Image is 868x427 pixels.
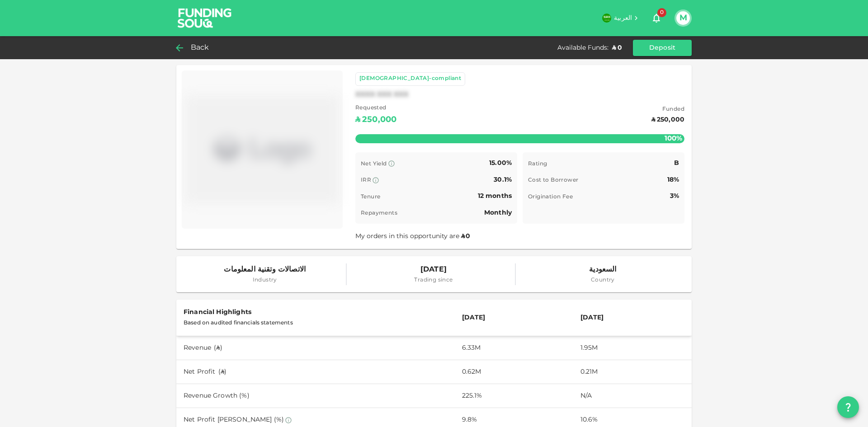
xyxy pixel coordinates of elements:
span: 12 months [478,193,512,199]
td: N/A [573,384,692,408]
span: Requested [355,104,396,113]
span: Tenure [361,194,380,200]
td: 6.33M [455,336,573,360]
div: ʢ 0 [612,43,622,52]
span: 0 [466,233,470,239]
td: 225.1% [455,384,573,408]
span: ( ʢ ) [218,369,226,375]
span: ( ʢ ) [214,345,222,351]
span: IRR [361,178,371,183]
th: [DATE] [455,300,573,336]
img: flag-sa.b9a346574cdc8950dd34b50780441f57.svg [602,14,611,23]
span: Country [589,276,616,285]
div: Based on audited financials statements [184,318,448,328]
span: Net Yield [361,161,387,167]
div: XXXX XXX XXX [355,89,409,100]
span: ʢ [461,233,465,239]
span: Cost to Borrower [528,178,578,183]
div: [DEMOGRAPHIC_DATA]-compliant [359,75,461,84]
span: Funded [651,105,684,114]
span: السعودية [589,263,616,276]
span: 0 [657,8,666,17]
td: Revenue Growth (%) [176,384,455,408]
span: 3% [670,193,679,199]
span: [DATE] [414,263,453,276]
span: Trading since [414,276,453,285]
div: Financial Highlights [184,307,448,318]
td: 1.95M [573,336,692,360]
span: Rating [528,161,547,167]
td: 0.21M [573,360,692,384]
button: M [676,11,690,25]
span: Net Profit [184,369,216,375]
span: 30.1% [494,177,512,183]
button: 0 [647,9,665,27]
th: [DATE] [573,300,692,336]
button: Deposit [633,40,692,56]
span: B [674,160,679,166]
div: Available Funds : [557,43,609,52]
td: 0.62M [455,360,573,384]
span: Revenue [184,345,211,351]
span: My orders in this opportunity are [355,233,471,239]
span: Origination Fee [528,194,573,200]
button: question [837,396,859,418]
img: Marketplace Logo [185,74,339,225]
span: الاتصالات وتقنية المعلومات [224,263,306,276]
span: Back [191,42,209,54]
span: Industry [224,276,306,285]
span: العربية [614,15,632,21]
span: 15.00% [489,160,512,166]
span: Repayments [361,211,397,216]
span: Monthly [484,210,512,216]
span: 18% [667,177,679,183]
